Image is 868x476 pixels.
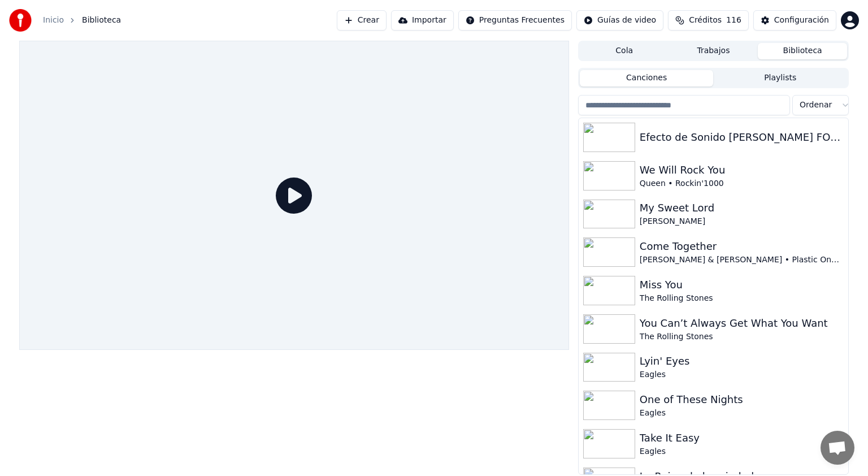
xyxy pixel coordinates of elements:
[640,369,844,380] div: Eagles
[640,353,844,369] div: Lyin' Eyes
[774,15,829,26] div: Configuración
[640,315,844,331] div: You Can’t Always Get What You Want
[640,178,844,189] div: Queen • Rockin'1000
[580,70,714,86] button: Canciones
[458,10,572,31] button: Preguntas Frecuentes
[753,10,836,31] button: Configuración
[640,216,844,227] div: [PERSON_NAME]
[640,277,844,293] div: Miss You
[640,430,844,446] div: Take It Easy
[821,431,854,465] a: Chat abierto
[800,99,832,111] span: Ordenar
[640,239,844,254] div: Come Together
[391,10,454,31] button: Importar
[640,200,844,216] div: My Sweet Lord
[82,15,121,26] span: Biblioteca
[640,331,844,343] div: The Rolling Stones
[640,408,844,419] div: Eagles
[337,10,387,31] button: Crear
[640,446,844,457] div: Eagles
[713,70,847,86] button: Playlists
[43,15,121,26] nav: breadcrumb
[43,15,64,26] a: Inicio
[640,162,844,178] div: We Will Rock You
[726,15,741,26] span: 116
[758,43,847,59] button: Biblioteca
[576,10,663,31] button: Guías de video
[580,43,669,59] button: Cola
[689,15,722,26] span: Créditos
[640,129,844,145] div: Efecto de Sonido [PERSON_NAME] FOTOGRÁFICA Tomando Fotos
[640,392,844,408] div: One of These Nights
[9,9,32,32] img: youka
[668,10,749,31] button: Créditos116
[640,254,844,266] div: [PERSON_NAME] & [PERSON_NAME] • Plastic Ono Band • Elephant's Memory
[640,293,844,304] div: The Rolling Stones
[669,43,758,59] button: Trabajos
